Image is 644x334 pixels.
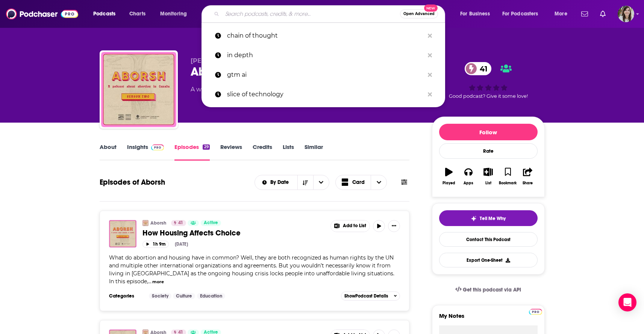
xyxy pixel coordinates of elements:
[202,65,445,85] a: gtm ai
[597,8,609,20] a: Show notifications dropdown
[270,180,291,185] span: By Date
[460,9,490,19] span: For Business
[529,308,542,315] a: Pro website
[160,9,187,19] span: Monitoring
[432,57,545,104] div: 41Good podcast? Give it some love!
[388,220,400,232] button: Show More Button
[197,293,225,299] a: Education
[297,175,313,190] button: Sort Direction
[439,232,538,247] a: Contact This Podcast
[485,181,491,185] div: List
[148,278,152,285] span: ...
[209,5,452,23] div: Search podcasts, credits, & more...
[518,163,537,190] button: Share
[459,163,478,190] button: Apps
[109,254,394,285] span: What do abortion and housing have in common? Well, they are both recognized as human rights by th...
[201,220,221,226] a: Active
[439,143,538,159] div: Rate
[400,9,438,18] button: Open AdvancedNew
[618,6,634,22] img: User Profile
[202,26,445,46] a: chain of thought
[202,85,445,104] a: slice of technology
[93,9,115,19] span: Podcasts
[618,293,636,311] div: Open Intercom Messenger
[204,219,218,227] span: Active
[220,143,242,161] a: Reviews
[498,163,518,190] button: Bookmark
[352,180,365,185] span: Card
[502,9,538,19] span: For Podcasters
[129,9,145,19] span: Charts
[174,143,209,161] a: Episodes29
[155,8,197,20] button: open menu
[151,144,164,150] img: Podchaser Pro
[439,210,538,226] button: tell me why sparkleTell Me Why
[439,163,459,190] button: Played
[152,279,164,285] button: more
[191,85,346,94] div: A weekly podcast
[555,9,567,19] span: More
[191,57,244,64] span: [PERSON_NAME]
[171,220,186,226] a: 41
[142,241,169,248] button: 1h 9m
[344,293,388,299] span: Show Podcast Details
[335,175,387,190] button: Choose View
[439,124,538,140] button: Follow
[142,220,148,226] img: Aborsh
[88,8,125,20] button: open menu
[499,181,517,185] div: Bookmark
[455,8,499,20] button: open menu
[227,85,424,104] p: slice of technology
[124,8,150,20] a: Charts
[472,62,491,75] span: 41
[529,309,542,315] img: Podchaser Pro
[465,62,491,75] a: 41
[255,175,329,190] h2: Choose List sort
[439,253,538,267] button: Export One-Sheet
[523,181,533,185] div: Share
[227,46,424,65] p: in depth
[341,291,400,301] button: ShowPodcast Details
[480,216,506,222] span: Tell Me Why
[305,143,323,161] a: Similar
[578,8,591,20] a: Show notifications dropdown
[142,228,241,238] span: How Housing Affects Choice
[127,143,164,161] a: InsightsPodchaser Pro
[424,5,438,12] span: New
[222,8,400,20] input: Search podcasts, credits, & more...
[109,220,136,247] img: How Housing Affects Choice
[101,52,176,127] img: Aborsh
[253,143,272,161] a: Credits
[313,175,329,190] button: open menu
[464,181,473,185] div: Apps
[497,8,549,20] button: open menu
[331,220,370,232] button: Show More Button
[227,65,424,85] p: gtm ai
[142,228,325,238] a: How Housing Affects Choice
[449,281,527,299] a: Get this podcast via API
[471,216,477,222] img: tell me why sparkle
[463,287,521,293] span: Get this podcast via API
[227,26,424,46] p: chain of thought
[150,220,166,226] a: Aborsh
[442,181,455,185] div: Played
[175,241,188,247] div: [DATE]
[618,6,634,22] button: Show profile menu
[6,7,78,21] img: Podchaser - Follow, Share and Rate Podcasts
[149,293,171,299] a: Society
[100,178,165,187] h1: Episodes of Aborsh
[100,143,117,161] a: About
[255,180,297,185] button: open menu
[202,46,445,65] a: in depth
[403,12,435,16] span: Open Advanced
[283,143,294,161] a: Lists
[178,219,183,227] span: 41
[173,293,195,299] a: Culture
[439,312,538,325] label: My Notes
[203,144,209,150] div: 29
